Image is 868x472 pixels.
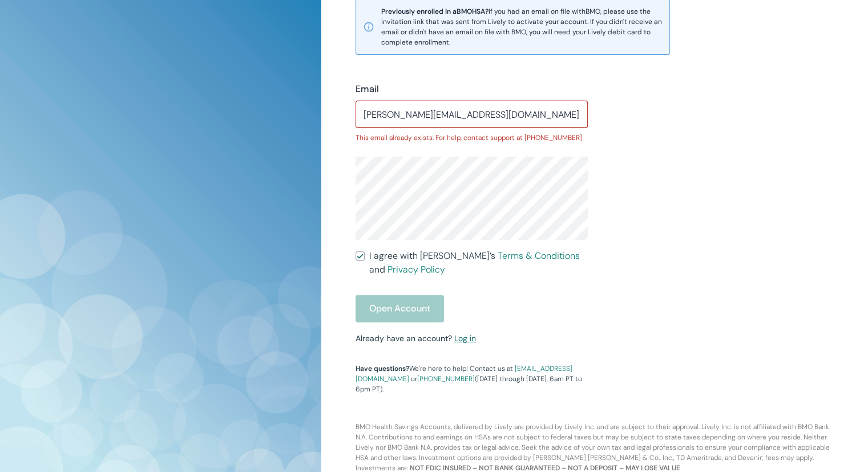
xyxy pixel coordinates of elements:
label: Email [356,82,379,96]
a: Terms & Conditions [498,250,580,262]
a: Privacy Policy [387,263,445,275]
p: We're here to help! Contact us at or ([DATE] through [DATE], 6am PT to 6pm PT). [356,363,588,394]
strong: Previously enrolled in a BMO HSA? [381,7,488,16]
a: Log in [454,333,476,343]
small: Already have an account? [356,333,476,343]
a: [PHONE_NUMBER] [417,374,475,383]
p: This email already exists. For help, contact support at [PHONE_NUMBER] [356,133,588,143]
span: I agree with [PERSON_NAME]’s and [369,249,588,277]
strong: Have questions? [356,364,409,373]
span: If you had an email on file with BMO , please use the invitation link that was sent from Lively t... [381,6,663,47]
